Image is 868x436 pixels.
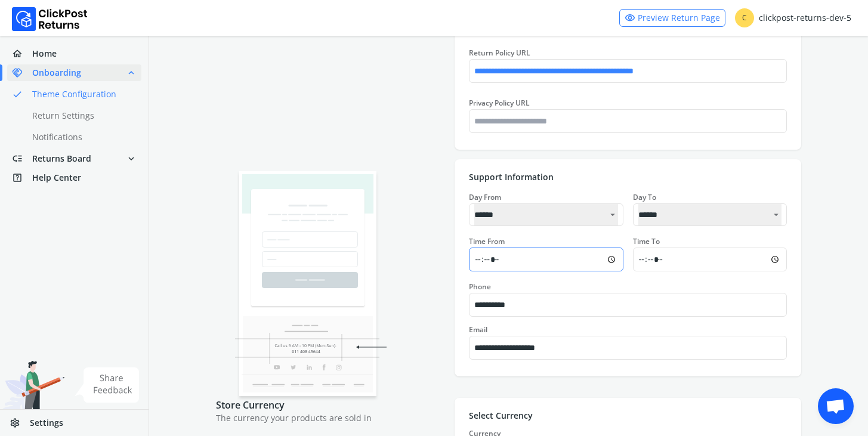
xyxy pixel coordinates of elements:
[126,150,137,167] span: expand_more
[216,412,443,424] p: The currency your products are sold in
[633,236,660,246] label: Time To
[12,169,32,186] span: help_center
[32,67,81,79] span: Onboarding
[469,236,505,246] label: Time From
[735,8,754,27] span: C
[818,388,854,424] div: Open chat
[126,64,137,81] span: expand_less
[12,150,32,167] span: low_priority
[619,9,725,27] a: visibilityPreview Return Page
[469,282,491,292] label: Phone
[469,48,530,58] label: Return Policy URL
[7,86,156,103] a: doneTheme Configuration
[469,324,487,335] label: Email
[32,153,91,165] span: Returns Board
[30,417,63,429] span: Settings
[625,10,635,26] span: visibility
[12,45,32,62] span: home
[7,45,141,62] a: homeHome
[469,171,787,183] p: Support Information
[735,8,851,27] div: clickpost-returns-dev-5
[12,64,32,81] span: handshake
[32,172,81,184] span: Help Center
[12,86,23,103] span: done
[7,169,141,186] a: help_centerHelp Center
[7,107,156,124] a: Return Settings
[32,48,57,60] span: Home
[7,129,156,146] a: Notifications
[10,415,30,431] span: settings
[75,367,140,403] img: share feedback
[469,98,530,108] label: Privacy Policy URL
[469,193,623,202] div: Day From
[469,410,787,422] p: Select Currency
[216,398,443,412] p: Store Currency
[633,193,787,202] div: Day To
[12,7,88,31] img: Logo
